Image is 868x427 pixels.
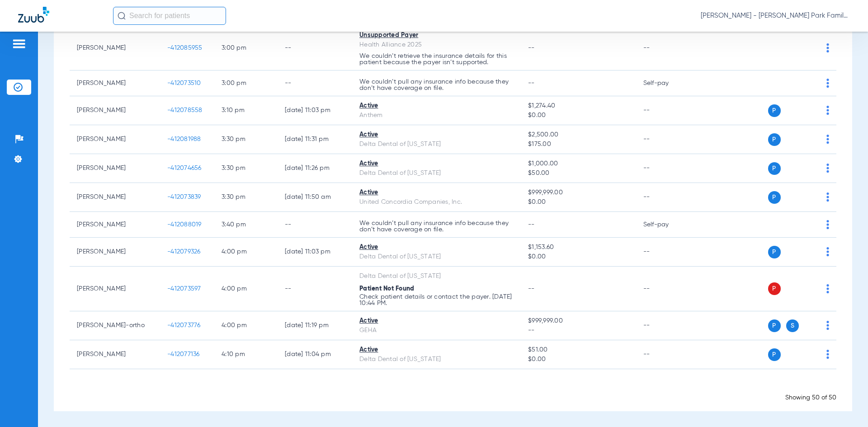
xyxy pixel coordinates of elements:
[359,140,514,149] div: Delta Dental of [US_STATE]
[214,70,278,96] td: 3:00 PM
[167,194,201,200] span: -412073839
[359,220,514,233] p: We couldn’t pull any insurance info because they don’t have coverage on file.
[12,38,26,49] img: hamburger-icon
[528,80,535,86] span: --
[278,238,352,267] td: [DATE] 11:03 PM
[359,355,514,364] div: Delta Dental of [US_STATE]
[167,322,201,328] span: -412073776
[70,238,160,267] td: [PERSON_NAME]
[826,350,829,359] img: group-dot-blue.svg
[278,183,352,212] td: [DATE] 11:50 AM
[214,125,278,154] td: 3:30 PM
[528,169,628,178] span: $50.00
[528,243,628,252] span: $1,153.60
[278,125,352,154] td: [DATE] 11:31 PM
[826,321,829,330] img: group-dot-blue.svg
[359,252,514,262] div: Delta Dental of [US_STATE]
[70,183,160,212] td: [PERSON_NAME]
[278,154,352,183] td: [DATE] 11:26 PM
[826,79,829,88] img: group-dot-blue.svg
[826,106,829,115] img: group-dot-blue.svg
[528,130,628,140] span: $2,500.00
[167,249,201,255] span: -412079326
[826,220,829,229] img: group-dot-blue.svg
[528,159,628,169] span: $1,000.00
[167,286,201,292] span: -412073597
[826,135,829,144] img: group-dot-blue.svg
[214,340,278,369] td: 4:10 PM
[118,12,126,20] img: Search Icon
[359,130,514,140] div: Active
[636,26,697,70] td: --
[636,96,697,125] td: --
[70,212,160,238] td: [PERSON_NAME]
[18,7,49,23] img: Zuub Logo
[636,212,697,238] td: Self-pay
[278,26,352,70] td: --
[768,319,781,332] span: P
[214,212,278,238] td: 3:40 PM
[278,96,352,125] td: [DATE] 11:03 PM
[70,26,160,70] td: [PERSON_NAME]
[359,286,414,292] span: Patient Not Found
[214,267,278,311] td: 4:00 PM
[528,111,628,120] span: $0.00
[214,238,278,267] td: 4:00 PM
[278,212,352,238] td: --
[167,351,200,357] span: -412077136
[70,340,160,369] td: [PERSON_NAME]
[113,7,226,25] input: Search for patients
[768,282,781,295] span: P
[636,183,697,212] td: --
[70,311,160,340] td: [PERSON_NAME]-ortho
[826,284,829,293] img: group-dot-blue.svg
[636,267,697,311] td: --
[359,326,514,335] div: GEHA
[70,154,160,183] td: [PERSON_NAME]
[359,40,514,50] div: Health Alliance 2025
[528,316,628,326] span: $999,999.00
[214,311,278,340] td: 4:00 PM
[826,192,829,202] img: group-dot-blue.svg
[167,80,201,86] span: -412073510
[70,70,160,96] td: [PERSON_NAME]
[359,79,514,91] p: We couldn’t pull any insurance info because they don’t have coverage on file.
[70,96,160,125] td: [PERSON_NAME]
[167,221,202,228] span: -412088019
[214,96,278,125] td: 3:10 PM
[826,43,829,52] img: group-dot-blue.svg
[167,45,203,51] span: -412085955
[359,111,514,120] div: Anthem
[359,159,514,169] div: Active
[636,154,697,183] td: --
[359,53,514,66] p: We couldn’t retrieve the insurance details for this patient because the payer isn’t supported.
[359,101,514,111] div: Active
[636,70,697,96] td: Self-pay
[528,286,535,292] span: --
[214,183,278,212] td: 3:30 PM
[359,316,514,326] div: Active
[768,104,781,117] span: P
[359,243,514,252] div: Active
[636,340,697,369] td: --
[528,221,535,228] span: --
[528,140,628,149] span: $175.00
[768,133,781,146] span: P
[278,340,352,369] td: [DATE] 11:04 PM
[278,311,352,340] td: [DATE] 11:19 PM
[359,188,514,197] div: Active
[768,246,781,258] span: P
[528,101,628,111] span: $1,274.40
[359,272,514,281] div: Delta Dental of [US_STATE]
[636,238,697,267] td: --
[359,197,514,207] div: United Concordia Companies, Inc.
[359,345,514,355] div: Active
[786,319,799,332] span: S
[785,394,836,401] span: Showing 50 of 50
[278,267,352,311] td: --
[167,165,202,171] span: -412074656
[636,125,697,154] td: --
[214,154,278,183] td: 3:30 PM
[70,125,160,154] td: [PERSON_NAME]
[528,326,628,335] span: --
